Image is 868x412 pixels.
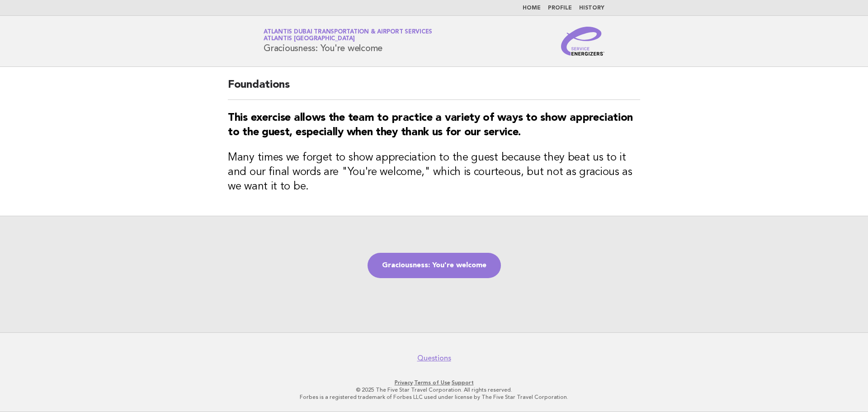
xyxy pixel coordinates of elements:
[548,5,572,11] a: Profile
[264,36,355,42] span: Atlantis [GEOGRAPHIC_DATA]
[157,386,711,393] p: © 2025 The Five Star Travel Corporation. All rights reserved.
[414,379,450,386] a: Terms of Use
[228,151,640,194] h3: Many times we forget to show appreciation to the guest because they beat us to it and our final w...
[368,253,501,278] a: Graciousness: You're welcome
[228,113,633,138] strong: This exercise allows the team to practice a variety of ways to show appreciation to the guest, es...
[452,379,474,386] a: Support
[417,354,451,363] a: Questions
[264,29,432,42] a: Atlantis Dubai Transportation & Airport ServicesAtlantis [GEOGRAPHIC_DATA]
[264,29,432,53] h1: Graciousness: You're welcome
[579,5,604,11] a: History
[523,5,541,11] a: Home
[157,379,711,386] p: · ·
[561,27,604,56] img: Service Energizers
[157,393,711,401] p: Forbes is a registered trademark of Forbes LLC used under license by The Five Star Travel Corpora...
[228,78,640,100] h2: Foundations
[395,379,413,386] a: Privacy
